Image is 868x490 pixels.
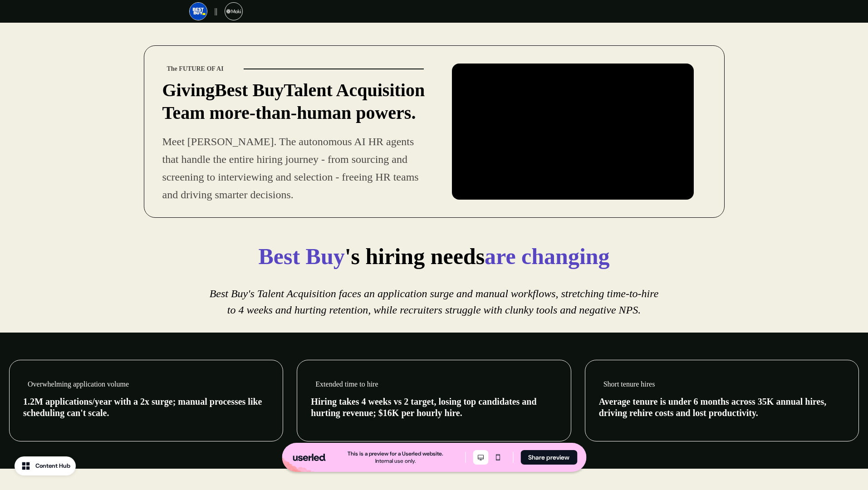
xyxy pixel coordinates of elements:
span: Average tenure is under 6 months across 35K annual hires, driving rehire costs and lost productiv... [599,397,827,418]
span: 1.2M applications/year with a 2x surge; manual processes like scheduling can't scale. [23,397,262,418]
p: Meet [PERSON_NAME]. The autonomous AI HR agents that handle the entire hiring journey - from sour... [162,133,429,204]
div: Content Hub [35,461,70,470]
button: Desktop mode [473,450,488,465]
div: This is a preview for a Userled website. [348,450,443,457]
p: Best Buy [162,79,429,124]
div: Internal use only. [375,457,416,465]
strong: Giving [162,80,215,100]
button: Content Hub [15,456,76,475]
strong: Talent Acquisition Team more-than-human powers. [162,80,425,123]
p: Overwhelming application volume [28,378,129,390]
p: Short tenure hires [603,378,655,390]
p: || [215,6,217,17]
p: Extended time to hire [315,378,378,390]
em: Best Buy's Talent Acquisition faces an application surge and manual workflows, stretching time-to... [210,288,659,316]
button: Mobile mode [490,450,505,465]
strong: Best Buy [258,244,344,269]
span: Hiring takes 4 weeks vs 2 target, losing top candidates and hurting revenue; $16K per hourly hire. [311,397,536,418]
strong: 's hiring needs [345,244,485,269]
strong: The FUTURE OF AI [167,65,224,72]
strong: are changing [485,244,610,269]
button: Share preview [520,450,577,465]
